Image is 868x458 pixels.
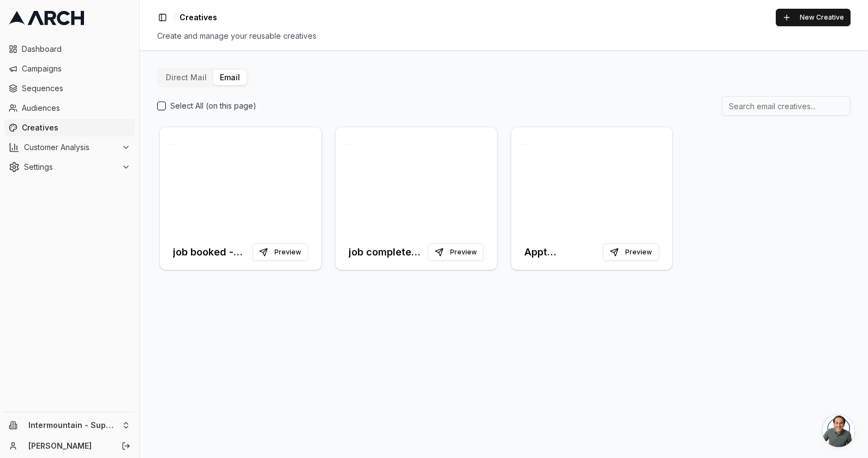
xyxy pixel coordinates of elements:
span: Dashboard [22,44,130,55]
span: Settings [24,162,117,173]
a: Campaigns [4,60,135,78]
button: Direct Mail [159,70,213,85]
button: Preview [603,243,659,261]
a: Creatives [4,119,135,136]
h3: job completed - thank you [349,245,423,260]
nav: breadcrumb [179,12,217,23]
h3: job booked - thank you [173,245,248,260]
a: Open chat [822,414,855,447]
input: Search email creatives... [722,96,851,116]
h3: Appt Confirmation [524,245,599,260]
button: Intermountain - Superior Water & Air [4,417,135,434]
button: Customer Analysis [4,139,135,156]
button: Preview [428,243,484,261]
span: Sequences [22,83,130,94]
div: Create and manage your reusable creatives [157,31,851,41]
a: Dashboard [4,40,135,58]
span: Creatives [22,122,130,133]
span: Campaigns [22,63,130,74]
a: [PERSON_NAME] [28,441,110,451]
button: New Creative [776,9,851,26]
button: Preview [252,243,308,261]
button: Settings [4,158,135,176]
span: Intermountain - Superior Water & Air [28,420,117,430]
button: Log out [118,438,134,454]
span: Creatives [179,12,217,23]
a: Sequences [4,80,135,97]
button: Email [213,70,247,85]
a: Audiences [4,99,135,117]
span: Customer Analysis [24,142,117,153]
label: Select All (on this page) [170,100,256,111]
span: Audiences [22,103,130,114]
